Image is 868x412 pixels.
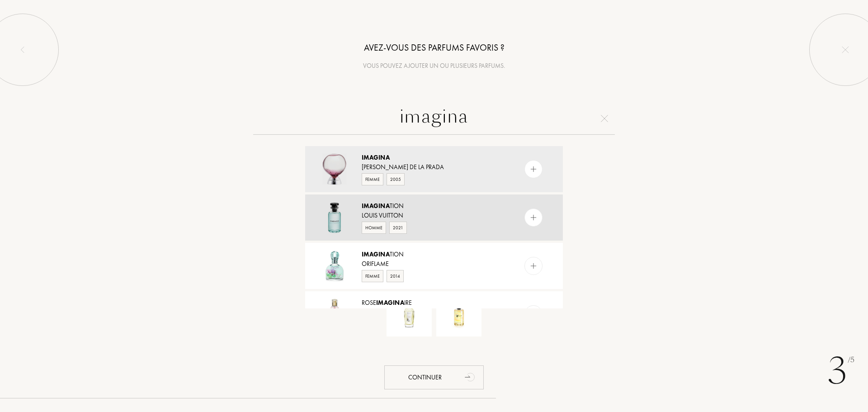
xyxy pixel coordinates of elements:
span: Imagina [362,153,390,161]
img: cross.svg [601,115,608,122]
div: 2005 [387,173,405,185]
img: Imagination [319,202,350,233]
img: add_pf.svg [529,213,538,222]
span: Imagina [362,202,390,210]
div: 2021 [389,222,407,234]
img: Rose Imaginaire [319,298,350,330]
input: Rechercher un parfum [253,102,615,135]
div: Femme [362,173,383,185]
div: Oriflame [362,259,505,269]
div: Rose ire [362,298,505,308]
span: Imagina [362,250,390,258]
div: tion [362,201,505,211]
span: Imagina [376,298,404,307]
div: Femme [362,270,383,282]
img: Imagination [319,250,350,282]
img: Le Temps des Rêves [393,298,425,330]
div: tion [362,250,505,259]
div: Louis Vuitton [362,211,505,220]
span: /5 [848,355,854,365]
img: add_pf.svg [529,262,538,270]
div: animation [462,368,480,386]
img: LV Lovers [443,298,475,330]
div: Homme [362,222,386,234]
img: Imagina [319,153,350,185]
img: add_pf.svg [529,165,538,174]
div: 3 [828,344,854,398]
div: 2014 [387,270,404,282]
img: quit_onboard.svg [842,46,849,53]
img: left_onboard.svg [19,46,26,53]
div: Continuer [384,365,484,389]
div: [PERSON_NAME] & [PERSON_NAME] [362,308,505,317]
div: [PERSON_NAME] de la Prada [362,162,505,172]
